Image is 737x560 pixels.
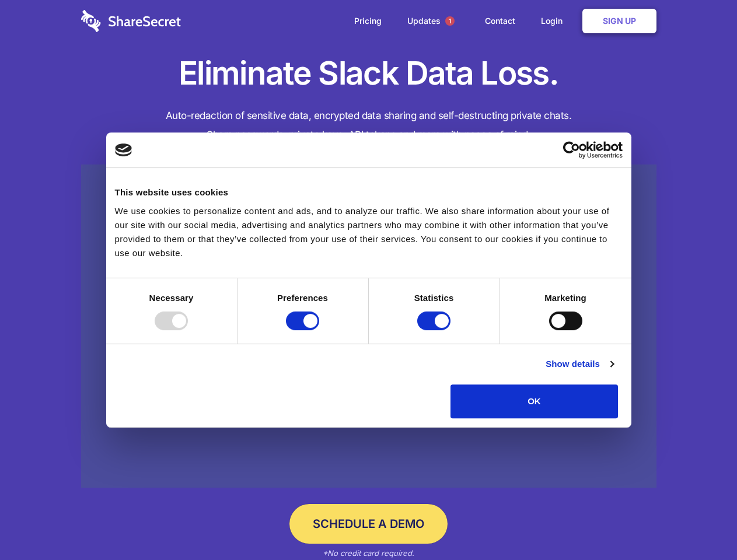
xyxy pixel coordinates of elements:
a: Usercentrics Cookiebot - opens in a new window [521,141,623,159]
em: *No credit card required. [323,548,414,558]
div: We use cookies to personalize content and ads, and to analyze our traffic. We also share informat... [115,204,623,260]
span: 1 [445,16,455,26]
button: OK [450,384,618,418]
a: Login [529,3,580,39]
div: This website uses cookies [115,185,623,199]
strong: Necessary [149,293,194,303]
strong: Preferences [277,293,328,303]
a: Schedule a Demo [289,504,448,544]
a: Show details [546,357,613,371]
a: Sign Up [582,9,656,33]
a: Wistia video thumbnail [81,164,656,488]
a: Pricing [343,3,393,39]
strong: Statistics [414,293,454,303]
h1: Eliminate Slack Data Loss. [81,52,656,94]
img: logo-wordmark-white-trans-d4663122ce5f474addd5e946df7df03e33cb6a1c49d2221995e7729f52c070b2.svg [81,10,181,32]
strong: Marketing [544,293,586,303]
img: logo [115,143,132,156]
a: Contact [473,3,527,39]
h4: Auto-redaction of sensitive data, encrypted data sharing and self-destructing private chats. Shar... [81,106,656,145]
